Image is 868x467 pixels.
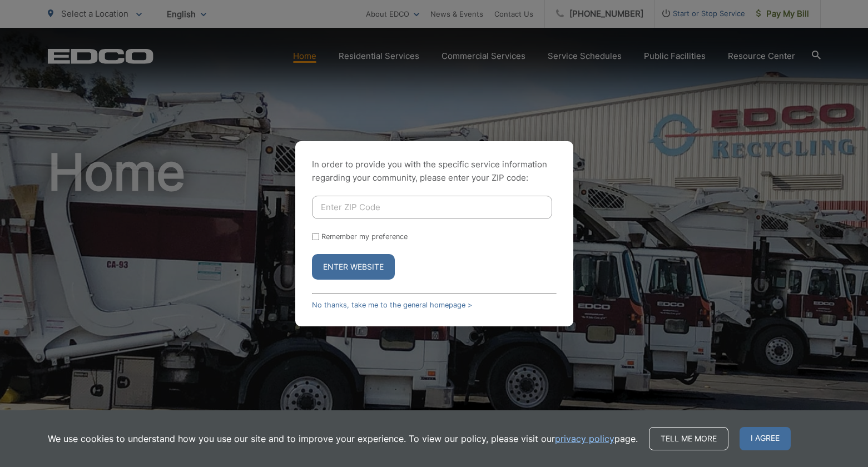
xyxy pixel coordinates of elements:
a: Tell me more [649,427,728,450]
label: Remember my preference [321,232,408,241]
a: privacy policy [555,432,614,445]
p: We use cookies to understand how you use our site and to improve your experience. To view our pol... [48,432,638,445]
a: No thanks, take me to the general homepage > [312,301,472,309]
input: Enter ZIP Code [312,196,552,219]
span: I agree [740,427,791,450]
p: In order to provide you with the specific service information regarding your community, please en... [312,158,557,185]
button: Enter Website [312,254,395,280]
